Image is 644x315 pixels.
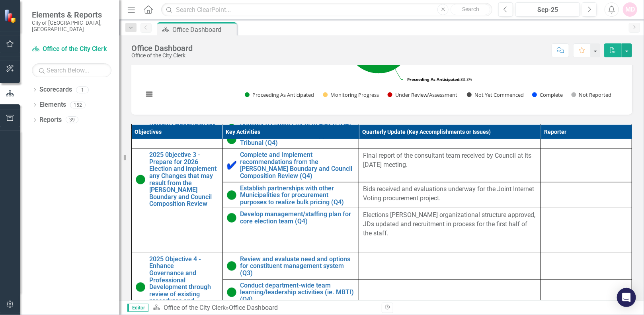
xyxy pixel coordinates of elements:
[227,213,236,223] img: Proceeding as Anticipated
[451,4,490,15] button: Search
[222,182,359,208] td: Double-Click to Edit Right Click for Context Menu
[161,3,492,17] input: Search ClearPoint...
[39,100,66,110] a: Elements
[623,2,637,17] button: MD
[407,76,472,82] text: 83.3%
[164,304,226,311] a: Office of the City Clerk
[222,253,359,279] td: Double-Click to Edit Right Click for Context Menu
[359,149,541,182] td: Double-Click to Edit
[240,211,355,225] a: Develop management/staffing plan for core election team (Q4)
[136,282,145,292] img: Proceeding as Anticipated
[39,85,72,94] a: Scorecards
[66,117,78,123] div: 39
[240,151,355,179] a: Complete and Implement recommendations from the [PERSON_NAME] Boundary and Council Composition Re...
[222,149,359,182] td: Double-Click to Edit Right Click for Context Menu
[540,91,563,98] text: Complete
[131,44,193,53] div: Office Dashboard
[541,149,632,182] td: Double-Click to Edit
[359,279,541,305] td: Double-Click to Edit
[518,5,577,15] div: Sep-25
[39,115,62,125] a: Reports
[359,182,541,208] td: Double-Click to Edit
[359,130,541,149] td: Double-Click to Edit
[227,135,236,144] img: Proceeding as Anticipated
[359,253,541,279] td: Double-Click to Edit
[240,256,355,277] a: Review and evaluate need and options for constituent management system (Q3)
[32,20,111,33] small: City of [GEOGRAPHIC_DATA], [GEOGRAPHIC_DATA]
[229,304,278,311] div: Office Dashboard
[462,6,479,12] span: Search
[541,253,632,279] td: Double-Click to Edit
[144,88,155,100] button: View chart menu, Chart
[363,211,537,240] p: Elections [PERSON_NAME] organizational structure approved, JDs updated and recruitment in process...
[149,151,219,207] a: 2025 0bjective 3 - Prepare for 2026 Election and implement any Changes that may result from the [...
[572,91,611,98] button: Show Not Reported
[70,102,86,108] div: 152
[227,261,236,271] img: Proceeding as Anticipated
[240,185,355,206] a: Establish partnerships with other Municipalities for procurement purposes to realize bulk pricing...
[136,175,145,184] img: Proceeding as Anticipated
[359,208,541,253] td: Double-Click to Edit
[222,130,359,149] td: Double-Click to Edit Right Click for Context Menu
[388,91,458,98] button: Show Under Review/Assessment
[32,10,111,20] span: Elements & Reports
[222,208,359,253] td: Double-Click to Edit Right Click for Context Menu
[363,151,537,170] p: Final report of the consultant team received by Council at its [DATE] meeting.
[407,76,461,82] tspan: Proceeding As Anticipated:
[617,288,636,307] div: Open Intercom Messenger
[240,282,355,303] a: Conduct department-wide team learning/leadership activities (ie. MBTI) (Q4)
[240,132,355,146] a: Establish a Charter for an Appeal Tribunal (Q4)
[172,25,235,35] div: Office Dashboard
[467,91,523,98] button: Show Not Yet Commenced
[76,86,89,93] div: 1
[222,279,359,305] td: Double-Click to Edit Right Click for Context Menu
[323,91,379,98] button: Show Monitoring Progress
[363,185,537,203] p: Bids received and evaluations underway for the Joint Internet Voting procurement project.
[127,304,148,312] span: Editor
[32,45,111,54] a: Office of the City Clerk
[245,91,314,98] button: Show Proceeding As Anticipated
[227,190,236,200] img: Proceeding as Anticipated
[532,91,563,98] button: Show Complete
[4,9,18,23] img: ClearPoint Strategy
[515,2,580,17] button: Sep-25
[227,160,236,170] img: Complete
[132,149,223,253] td: Double-Click to Edit Right Click for Context Menu
[346,8,412,74] path: Proceeding As Anticipated, 10.
[131,53,193,59] div: Office of the City Clerk
[227,288,236,297] img: Proceeding as Anticipated
[541,130,632,149] td: Double-Click to Edit
[152,303,376,313] div: »
[541,182,632,208] td: Double-Click to Edit
[541,279,632,305] td: Double-Click to Edit
[32,63,111,77] input: Search Below...
[541,208,632,253] td: Double-Click to Edit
